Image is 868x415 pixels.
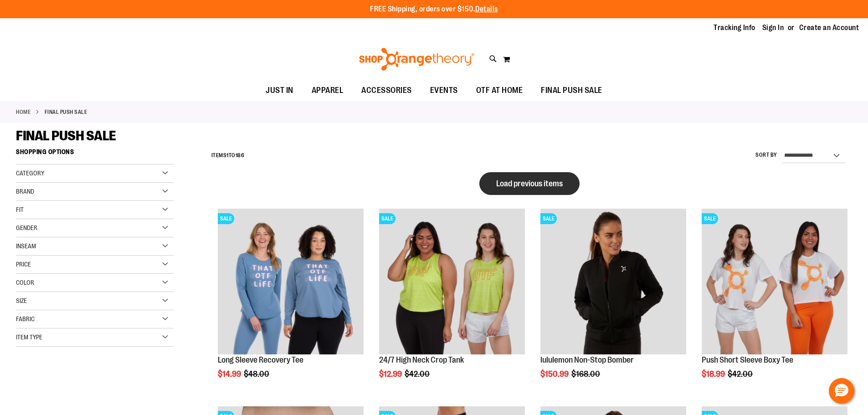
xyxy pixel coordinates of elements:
button: Load previous items [479,172,580,195]
span: OTF AT HOME [476,80,523,101]
a: EVENTS [421,80,467,101]
span: Color [16,279,34,286]
div: product [697,204,852,402]
span: Category [16,169,44,177]
span: Gender [16,224,37,231]
span: 1 [226,152,229,159]
a: Home [16,108,31,116]
span: $42.00 [728,369,754,379]
span: Load previous items [496,179,563,188]
img: Product image for Push Short Sleeve Boxy Tee [702,209,847,354]
a: ACCESSORIES [352,80,421,101]
a: Push Short Sleeve Boxy Tee [702,355,793,364]
span: $42.00 [405,369,431,379]
a: Long Sleeve Recovery Tee [218,355,303,364]
span: $48.00 [244,369,271,379]
span: $150.99 [540,369,570,379]
div: product [536,204,691,402]
span: ACCESSORIES [361,80,412,101]
p: FREE Shipping, orders over $150. [370,4,498,15]
h2: Items to [211,149,245,163]
button: Hello, have a question? Let’s chat. [829,378,854,404]
span: JUST IN [266,80,293,101]
a: Main of 2024 AUGUST Long Sleeve Recovery TeeSALE [218,209,364,356]
a: Product image for Push Short Sleeve Boxy TeeSALE [702,209,847,356]
img: Product image for lululemon Non-Stop Bomber [540,209,686,354]
a: JUST IN [257,80,303,101]
a: Details [475,5,498,13]
span: Brand [16,188,34,195]
span: FINAL PUSH SALE [541,80,602,101]
span: APPAREL [312,80,344,101]
span: $168.00 [571,369,601,379]
a: APPAREL [303,80,353,101]
span: SALE [218,213,234,224]
a: 24/7 High Neck Crop Tank [379,355,464,364]
span: $14.99 [218,369,242,379]
img: Main of 2024 AUGUST Long Sleeve Recovery Tee [218,209,364,354]
span: EVENTS [430,80,458,101]
span: $18.99 [702,369,726,379]
span: SALE [702,213,718,224]
label: Sort By [755,151,777,159]
span: Price [16,261,31,268]
div: product [375,204,529,402]
a: lululemon Non-Stop Bomber [540,355,634,364]
span: Fabric [16,315,35,323]
span: FINAL PUSH SALE [16,128,116,143]
span: 186 [236,152,245,159]
a: Product image for 24/7 High Neck Crop TankSALE [379,209,525,356]
span: Fit [16,206,24,213]
img: Shop Orangetheory [358,48,476,71]
span: Size [16,297,27,304]
span: SALE [540,213,557,224]
a: OTF AT HOME [467,80,532,101]
span: Item Type [16,333,42,341]
a: Tracking Info [714,23,755,33]
div: product [213,204,368,402]
span: Inseam [16,242,36,250]
img: Product image for 24/7 High Neck Crop Tank [379,209,525,354]
span: SALE [379,213,395,224]
span: $12.99 [379,369,403,379]
a: FINAL PUSH SALE [532,80,611,101]
strong: FINAL PUSH SALE [45,108,87,116]
strong: Shopping Options [16,144,174,164]
a: Sign In [762,23,784,33]
a: Create an Account [799,23,859,33]
a: Product image for lululemon Non-Stop BomberSALE [540,209,686,356]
